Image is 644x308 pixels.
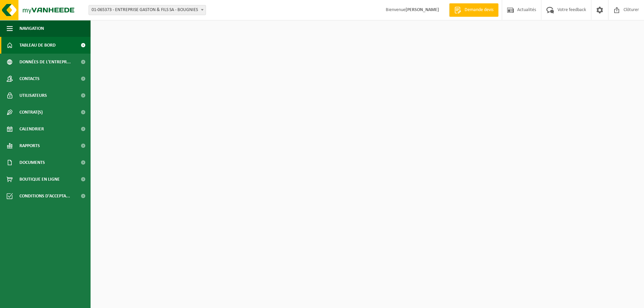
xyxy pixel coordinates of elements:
a: Demande devis [449,3,498,17]
span: Rapports [19,137,40,154]
span: Tableau de bord [19,37,56,54]
span: 01-065373 - ENTREPRISE GASTON & FILS SA - BOUGNIES [89,5,206,15]
span: Contacts [19,70,40,87]
span: Conditions d'accepta... [19,188,70,204]
span: Navigation [19,20,44,37]
span: Données de l'entrepr... [19,54,71,70]
span: Utilisateurs [19,87,47,104]
span: Calendrier [19,121,44,137]
span: Boutique en ligne [19,171,60,188]
span: Contrat(s) [19,104,43,121]
span: 01-065373 - ENTREPRISE GASTON & FILS SA - BOUGNIES [89,5,206,15]
span: Documents [19,154,45,171]
span: Demande devis [463,7,495,13]
strong: [PERSON_NAME] [406,7,439,12]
